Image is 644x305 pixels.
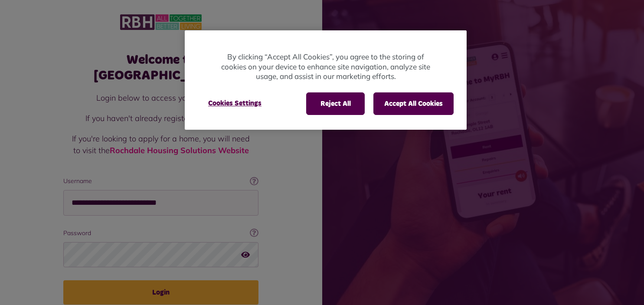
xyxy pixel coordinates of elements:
button: Cookies Settings [198,92,272,114]
div: Privacy [185,30,467,130]
p: By clicking “Accept All Cookies”, you agree to the storing of cookies on your device to enhance s... [219,52,432,82]
button: Reject All [306,92,365,115]
button: Accept All Cookies [373,92,454,115]
div: Cookie banner [185,30,467,130]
